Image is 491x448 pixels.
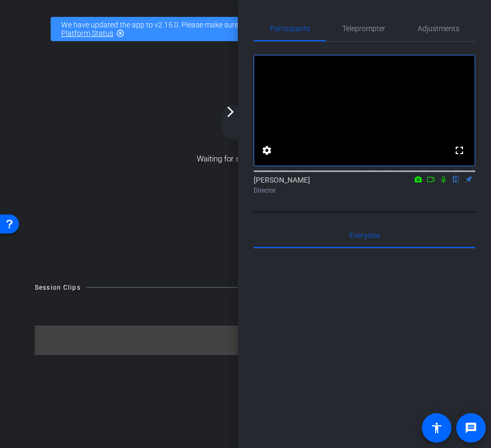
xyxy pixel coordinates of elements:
[342,25,386,32] span: Teleprompter
[350,232,380,239] span: Everyone
[35,282,81,293] div: Session Clips
[116,29,124,37] mat-icon: highlight_off
[270,25,310,32] span: Participants
[224,106,237,118] mat-icon: arrow_forward_ios
[430,422,443,434] mat-icon: accessibility
[261,144,273,157] mat-icon: settings
[254,175,475,195] div: [PERSON_NAME]
[418,25,459,32] span: Adjustments
[3,47,488,271] div: Waiting for subjects to join...
[61,29,113,37] a: Platform Status
[51,17,440,41] div: We have updated the app to v2.15.0. Please make sure the mobile user has the newest version.
[254,186,475,195] div: Director
[450,174,463,184] mat-icon: flip
[465,422,477,434] mat-icon: message
[453,144,466,157] mat-icon: fullscreen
